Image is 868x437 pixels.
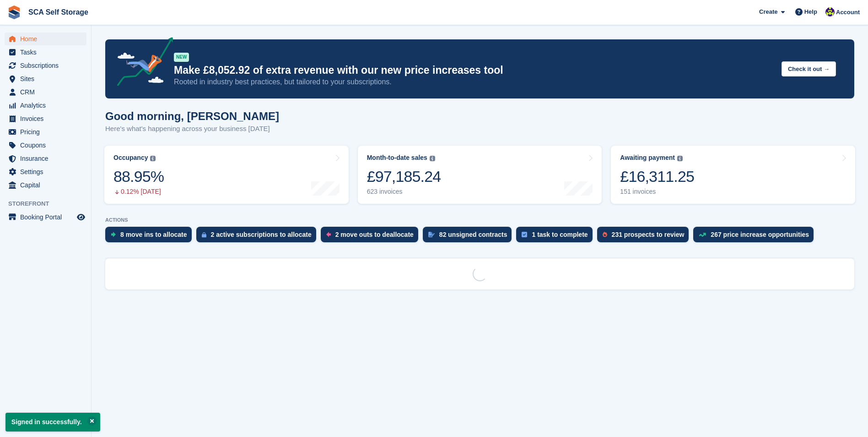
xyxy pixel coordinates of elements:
div: £16,311.25 [620,167,694,186]
span: Analytics [20,99,75,112]
a: menu [5,46,86,59]
a: menu [5,72,86,85]
a: 2 move outs to deallocate [321,227,423,247]
div: 8 move ins to allocate [120,231,187,238]
span: Account [836,8,860,17]
span: Insurance [20,152,75,165]
span: CRM [20,86,75,98]
a: menu [5,86,86,98]
span: Pricing [20,126,75,138]
a: Preview store [75,212,86,223]
span: Create [759,7,777,16]
img: active_subscription_to_allocate_icon-d502201f5373d7db506a760aba3b589e785aa758c864c3986d89f69b8ff3... [202,232,206,238]
a: 2 active subscriptions to allocate [196,227,321,247]
div: 2 active subscriptions to allocate [211,231,312,238]
img: stora-icon-8386f47178a22dfd0bd8f6a31ec36ba5ce8667c1dd55bd0f319d3a0aa187defe.svg [7,5,21,19]
a: Occupancy 88.95% 0.12% [DATE] [104,146,349,204]
img: price_increase_opportunities-93ffe204e8149a01c8c9dc8f82e8f89637d9d84a8eef4429ea346261dce0b2c0.svg [699,233,706,237]
a: 231 prospects to review [597,227,694,247]
span: Subscriptions [20,59,75,72]
p: ACTIONS [105,217,854,223]
span: Settings [20,165,75,178]
div: 231 prospects to review [612,231,685,238]
div: 623 invoices [367,188,441,196]
img: icon-info-grey-7440780725fd019a000dd9b08b2336e03edf1995a4989e88bcd33f0948082b44.svg [430,156,435,161]
button: Check it out → [782,61,836,76]
span: Booking Portal [20,211,75,224]
a: 267 price increase opportunities [693,227,818,247]
p: Rooted in industry best practices, but tailored to your subscriptions. [174,77,774,87]
div: 151 invoices [620,188,694,196]
span: Storefront [8,199,91,208]
a: menu [5,211,86,224]
a: menu [5,165,86,178]
a: menu [5,99,86,112]
h1: Good morning, [PERSON_NAME] [105,110,279,122]
div: £97,185.24 [367,167,441,186]
img: price-adjustments-announcement-icon-8257ccfd72463d97f412b2fc003d46551f7dbcb40ab6d574587a9cd5c0d94... [109,37,173,89]
div: Awaiting payment [620,154,675,162]
img: task-75834270c22a3079a89374b754ae025e5fb1db73e45f91037f5363f120a921f8.svg [522,232,527,237]
span: Sites [20,72,75,85]
p: Here's what's happening across your business [DATE] [105,124,279,134]
p: Signed in successfully. [5,413,100,432]
img: move_ins_to_allocate_icon-fdf77a2bb77ea45bf5b3d319d69a93e2d87916cf1d5bf7949dd705db3b84f3ca.svg [111,232,116,237]
img: contract_signature_icon-13c848040528278c33f63329250d36e43548de30e8caae1d1a13099fd9432cc5.svg [428,232,435,237]
span: Coupons [20,139,75,152]
p: Make £8,052.92 of extra revenue with our new price increases tool [174,64,774,77]
a: menu [5,152,86,165]
div: 1 task to complete [532,231,588,238]
a: Awaiting payment £16,311.25 151 invoices [611,146,855,204]
img: icon-info-grey-7440780725fd019a000dd9b08b2336e03edf1995a4989e88bcd33f0948082b44.svg [150,156,156,161]
span: Invoices [20,112,75,125]
a: 82 unsigned contracts [423,227,517,247]
a: menu [5,112,86,125]
a: 8 move ins to allocate [105,227,196,247]
a: menu [5,179,86,191]
div: 0.12% [DATE] [113,188,164,196]
div: Month-to-date sales [367,154,427,162]
div: Occupancy [113,154,148,162]
div: NEW [174,53,189,62]
img: icon-info-grey-7440780725fd019a000dd9b08b2336e03edf1995a4989e88bcd33f0948082b44.svg [677,156,683,161]
div: 2 move outs to deallocate [335,231,414,238]
a: 1 task to complete [516,227,597,247]
div: 88.95% [113,167,164,186]
img: Thomas Webb [825,7,835,16]
a: menu [5,139,86,152]
img: move_outs_to_deallocate_icon-f764333ba52eb49d3ac5e1228854f67142a1ed5810a6f6cc68b1a99e826820c5.svg [326,232,331,237]
a: SCA Self Storage [25,5,92,20]
a: menu [5,59,86,72]
a: menu [5,33,86,45]
span: Tasks [20,46,75,59]
div: 267 price increase opportunities [711,231,809,238]
a: menu [5,126,86,138]
div: 82 unsigned contracts [439,231,507,238]
a: Month-to-date sales £97,185.24 623 invoices [358,146,602,204]
img: prospect-51fa495bee0391a8d652442698ab0144808aea92771e9ea1ae160a38d050c398.svg [603,232,607,237]
span: Home [20,33,75,45]
span: Help [804,7,817,16]
span: Capital [20,179,75,191]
